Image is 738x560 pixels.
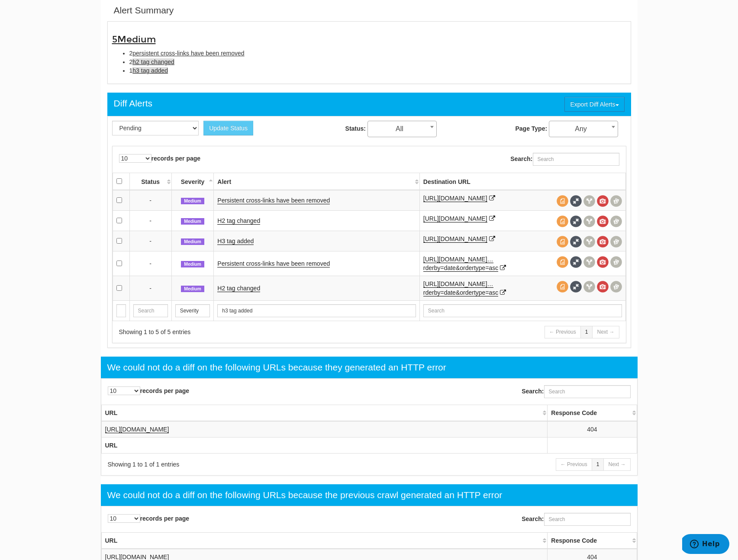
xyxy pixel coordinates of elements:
a: [URL][DOMAIN_NAME] [105,426,169,433]
a: [URL][DOMAIN_NAME]…rderby=date&ordertype=asc [423,280,499,296]
button: Export Diff Alerts [564,97,624,112]
span: Full Source Diff [570,281,582,293]
li: 2 [129,49,626,58]
span: All [368,123,436,135]
a: ← Previous [556,458,592,471]
iframe: Opens a widget where you can find more information [682,534,729,556]
label: records per page [108,514,190,523]
input: Search [116,304,126,317]
span: Medium [181,261,204,268]
a: Persistent cross-links have been removed [217,260,330,267]
span: View source [557,256,568,268]
th: URL [101,437,548,453]
th: Destination URL [419,173,625,190]
span: Compare screenshots [610,256,622,268]
span: Medium [117,34,156,45]
select: records per page [108,514,140,523]
td: - [129,190,171,211]
span: Medium [181,286,204,293]
span: Compare screenshots [610,216,622,227]
th: URL: activate to sort column ascending [101,405,548,421]
span: Full Source Diff [570,195,582,207]
span: View headers [583,236,595,248]
button: Update Status [203,121,253,135]
td: - [129,251,171,276]
span: View screenshot [597,281,609,293]
div: Alert Summary [114,4,174,17]
label: Search: [510,153,619,166]
span: View screenshot [597,256,609,268]
span: View headers [583,281,595,293]
th: Status: activate to sort column ascending [129,173,171,190]
a: ← Previous [545,326,581,338]
span: Medium [181,198,204,205]
span: All [367,121,437,137]
td: - [129,210,171,231]
td: - [129,276,171,300]
a: [URL][DOMAIN_NAME] [423,215,487,222]
input: Search [217,304,416,317]
span: View source [557,236,568,248]
input: Search [133,304,168,317]
a: H3 tag added [217,238,254,245]
strong: Page Type: [515,125,547,132]
span: Full Source Diff [570,256,582,268]
select: records per page [108,386,140,395]
label: records per page [108,386,190,395]
label: records per page [119,154,201,163]
a: Next → [603,458,630,471]
span: View screenshot [597,236,609,248]
td: - [129,231,171,251]
a: H2 tag changed [217,285,260,292]
li: 2 [129,58,626,66]
th: Alert: activate to sort column ascending [214,173,419,190]
span: Medium [181,238,204,245]
a: [URL][DOMAIN_NAME] [423,235,487,243]
th: Response Code: activate to sort column ascending [548,405,637,421]
input: Search: [544,385,631,398]
th: Severity: activate to sort column descending [171,173,214,190]
td: 404 [548,421,637,438]
span: Compare screenshots [610,236,622,248]
input: Search: [533,153,619,166]
span: persistent cross-links have been removed [132,50,244,57]
a: [URL][DOMAIN_NAME]…rderby=date&ordertype=asc [423,256,499,272]
input: Search: [544,513,631,526]
div: Diff Alerts [114,97,152,110]
span: Compare screenshots [610,195,622,207]
span: Any [549,121,618,137]
span: View source [557,216,568,227]
a: Next → [592,326,619,338]
label: Search: [522,385,630,398]
span: Full Source Diff [570,216,582,227]
select: records per page [119,154,151,163]
span: Full Source Diff [570,236,582,248]
span: View screenshot [597,216,609,227]
strong: Status: [345,125,366,132]
a: 1 [580,326,593,338]
a: 1 [592,458,604,471]
span: View screenshot [597,195,609,207]
input: Search [175,304,210,317]
a: H2 tag changed [217,217,260,225]
span: View source [557,195,568,207]
a: [URL][DOMAIN_NAME] [423,195,487,202]
input: Search [423,304,622,317]
div: Showing 1 to 1 of 1 entries [108,460,358,469]
label: Search: [522,513,630,526]
div: Showing 1 to 5 of 5 entries [119,328,358,336]
span: View headers [583,256,595,268]
span: Any [549,123,618,135]
li: 1 [129,66,626,75]
span: View headers [583,216,595,227]
span: h3 tag added [132,67,168,74]
th: URL: activate to sort column ascending [101,533,548,549]
span: Compare screenshots [610,281,622,293]
span: View headers [583,195,595,207]
span: Medium [181,218,204,225]
div: We could not do a diff on the following URLs because they generated an HTTP error [107,361,446,374]
a: Persistent cross-links have been removed [217,197,330,204]
span: h2 tag changed [132,58,174,65]
th: Response Code: activate to sort column ascending [548,533,637,549]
